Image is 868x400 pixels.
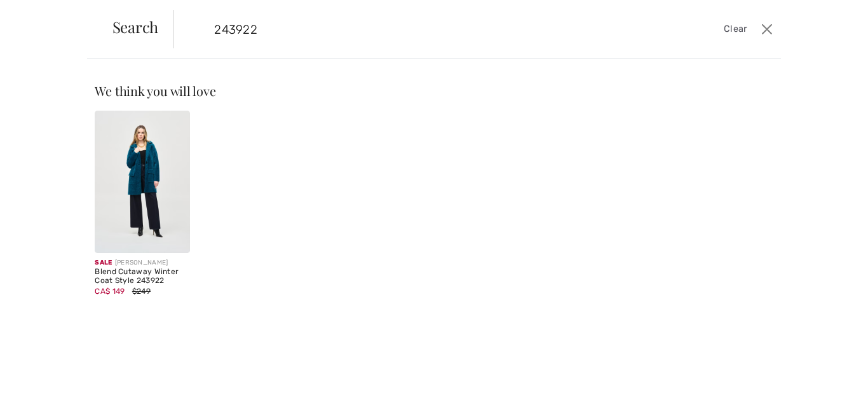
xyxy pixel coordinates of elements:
span: Sale [95,259,112,266]
span: We think you will love [95,82,215,99]
span: Search [112,19,159,34]
div: [PERSON_NAME] [95,258,189,268]
span: CA$ 149 [95,287,125,296]
span: Help [29,9,55,20]
span: $249 [132,287,151,296]
button: Close [757,19,776,39]
input: TYPE TO SEARCH [205,10,619,48]
div: Blend Cutaway Winter Coat Style 243922 [95,268,189,286]
img: Blend Cutaway Winter Coat Style 243922. Twilight [95,111,189,253]
span: Clear [724,22,747,36]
